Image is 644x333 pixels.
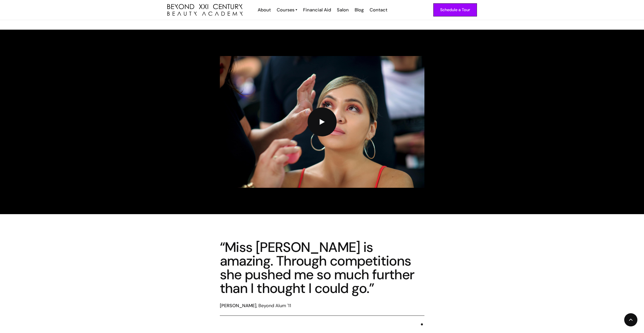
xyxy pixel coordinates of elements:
div: Blog [355,7,364,13]
img: beyond 21st century beauty academy logo [167,4,243,16]
div: Show slide 1 of 1 [421,323,423,325]
a: home [167,4,243,16]
div: Contact [370,7,387,13]
a: Financial Aid [300,7,334,13]
div: Schedule a Tour [440,7,470,13]
a: Blog [351,7,366,13]
div: 1 of 1 [220,240,424,316]
a: open lightbox [307,107,336,136]
img: play button [319,119,325,125]
a: Contact [366,7,390,13]
a: About [254,7,273,13]
div: Courses [277,7,294,13]
div: Salon [337,7,349,13]
div: “Miss [PERSON_NAME] is amazing. Through competitions she pushed me so much further than I thought... [220,240,424,295]
a: Courses [277,7,297,13]
div: , Beyond Alum '11 [220,302,424,309]
a: Schedule a Tour [433,3,477,16]
div: About [258,7,271,13]
a: Salon [334,7,351,13]
span: [PERSON_NAME] [220,303,256,309]
div: Financial Aid [303,7,331,13]
img: makeup being applied [220,56,424,188]
div: carousel [220,240,424,317]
